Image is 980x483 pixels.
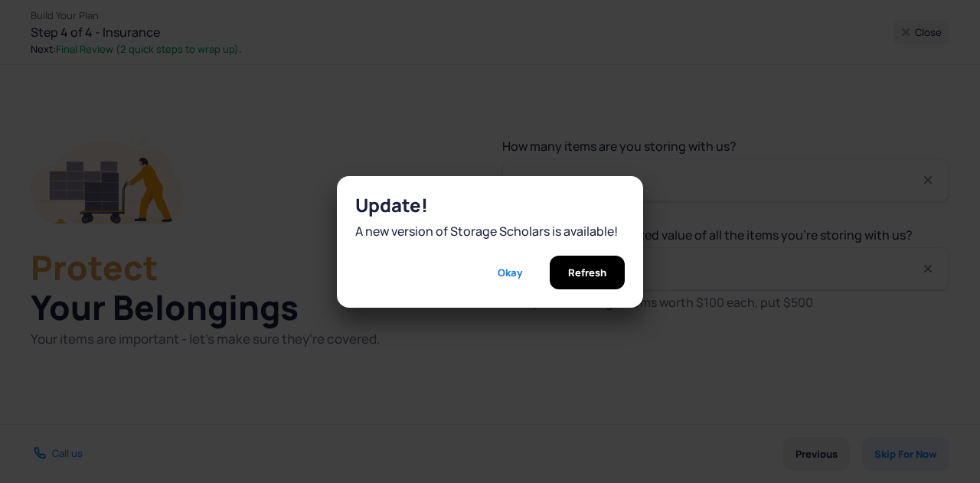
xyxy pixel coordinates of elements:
[355,194,625,216] h2: Update!
[550,256,625,289] button: Refresh
[498,256,522,289] span: Okay
[568,256,606,289] span: Refresh
[479,256,541,289] button: Okay
[355,222,625,240] div: A new version of Storage Scholars is available!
